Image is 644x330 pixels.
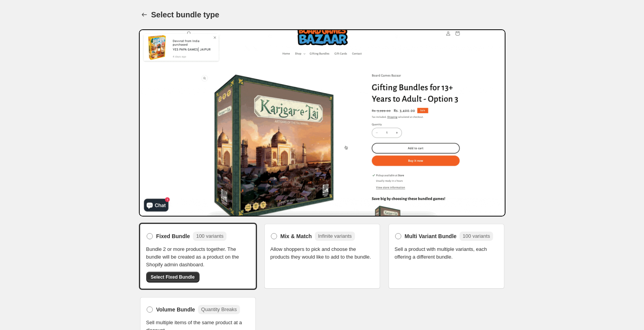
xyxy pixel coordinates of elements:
span: Volume Bundle [156,306,195,313]
img: Bundle Preview [139,29,505,217]
span: Bundle 2 or more products together. The bundle will be created as a product on the Shopify admin ... [146,245,250,269]
span: Infinite variants [318,233,352,239]
span: Quantity Breaks [201,306,237,312]
span: 100 variants [196,233,223,239]
button: Select Fixed Bundle [146,272,199,283]
span: 100 variants [463,233,490,239]
span: Select Fixed Bundle [151,274,195,280]
span: Sell a product with multiple variants, each offering a different bundle. [395,245,498,261]
span: Mix & Match [281,232,312,240]
span: Fixed Bundle [156,232,190,240]
span: Allow shoppers to pick and choose the products they would like to add to the bundle. [270,245,374,261]
h1: Select bundle type [151,10,220,19]
span: Multi Variant Bundle [405,232,457,240]
button: Back [139,9,150,20]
